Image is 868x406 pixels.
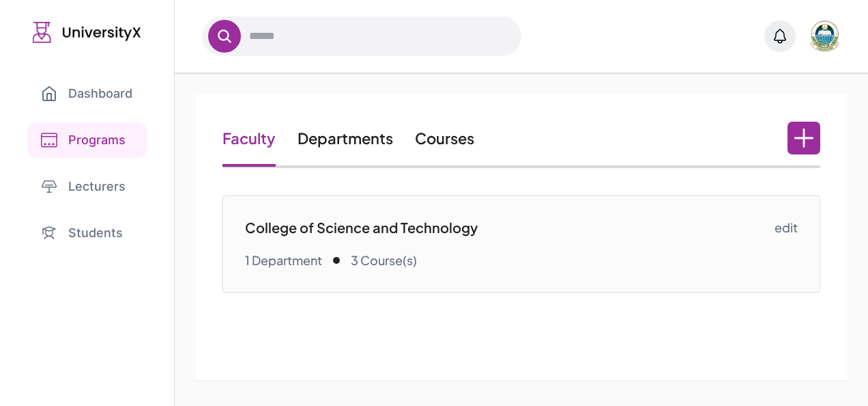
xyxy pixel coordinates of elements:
a: Programs [27,122,147,158]
a: Departments [298,128,393,148]
a: Lecturers [27,169,147,204]
a: Courses [415,128,474,148]
a: Students [27,215,147,251]
a: College of Science and Technology1 Department 3 Course(s) [245,218,774,270]
a: Faculty [222,128,276,148]
a: edit [775,218,798,237]
p: 3 Course(s) [351,251,417,270]
p: 1 Department [245,251,322,270]
img: UniversityX [33,22,141,43]
a: Dashboard [27,76,146,111]
p: College of Science and Technology [245,218,774,237]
